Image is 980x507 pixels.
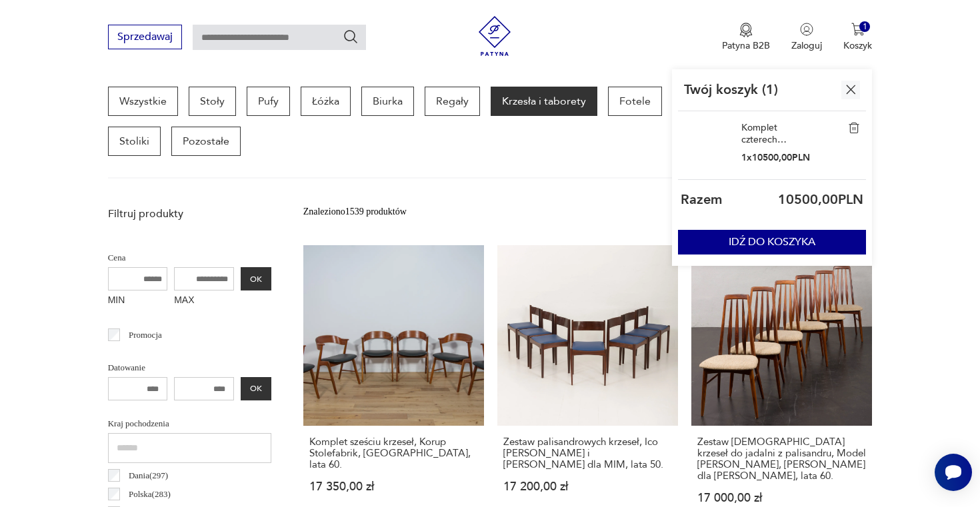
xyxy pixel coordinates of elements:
p: Cena [108,251,271,265]
div: 1 [859,21,871,33]
button: IDŹ DO KOSZYKA [678,230,866,254]
p: 17 000,00 zł [697,492,866,504]
label: MIN [108,290,168,312]
img: Ikona krzyżyka [843,81,859,98]
p: Zaloguj [791,39,822,52]
img: Ikonka użytkownika [800,23,813,36]
img: Ikona koszyka [851,23,865,36]
a: Fotele [608,87,662,116]
p: 1 x 10500,00 PLN [741,151,810,164]
p: Datowanie [108,360,271,375]
p: 17 350,00 zł [309,481,478,492]
p: Dania ( 297 ) [129,468,168,483]
a: Komplet czterech krzeseł, proj. Giotto Stoppino, [GEOGRAPHIC_DATA], lata 70. [741,122,808,146]
iframe: Smartsupp widget button [935,454,972,491]
button: 1Koszyk [843,23,872,52]
p: Patyna B2B [722,39,770,52]
button: Zaloguj [791,23,822,52]
img: Komplet czterech krzeseł, proj. Giotto Stoppino, Włochy, lata 70. [684,122,731,169]
a: Łóżka [301,87,351,116]
p: 17 200,00 zł [503,481,672,492]
p: 10500,00 PLN [778,191,863,209]
button: Szukaj [343,29,359,45]
h3: Komplet sześciu krzeseł, Korup Stolefabrik, [GEOGRAPHIC_DATA], lata 60. [309,436,478,470]
button: Sprzedawaj [108,25,182,49]
p: Promocja [129,328,162,342]
a: Krzesła i taborety [491,87,597,116]
a: Stoliki [108,127,161,156]
div: Znaleziono 1539 produktów [303,205,407,219]
button: Patyna B2B [722,23,770,52]
p: Polska ( 283 ) [129,487,171,502]
p: Twój koszyk ( 1 ) [684,81,778,99]
a: Regały [425,87,480,116]
h3: Zestaw palisandrowych krzeseł, Ico [PERSON_NAME] i [PERSON_NAME] dla MIM, lata 50. [503,436,672,470]
h3: Zestaw [DEMOGRAPHIC_DATA] krzeseł do jadalni z palisandru, Model [PERSON_NAME], [PERSON_NAME] dla... [697,436,866,482]
a: Pozostałe [171,127,241,156]
a: Biurka [361,87,414,116]
p: Razem [681,191,722,209]
label: MAX [174,290,234,312]
a: Wszystkie [108,87,178,116]
button: OK [241,377,271,400]
button: OK [241,267,271,290]
img: Komplet czterech krzeseł, proj. Giotto Stoppino, Włochy, lata 70. [848,122,860,134]
p: Kraj pochodzenia [108,416,271,431]
a: IDŹ DO KOSZYKA [678,239,866,248]
p: Filtruj produkty [108,207,271,221]
a: Stoły [189,87,236,116]
img: Ikona medalu [739,23,753,37]
a: Sprzedawaj [108,33,182,43]
p: Koszyk [843,39,872,52]
a: Pufy [247,87,290,116]
img: Patyna - sklep z meblami i dekoracjami vintage [475,16,515,56]
a: Ikona medaluPatyna B2B [722,23,770,52]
